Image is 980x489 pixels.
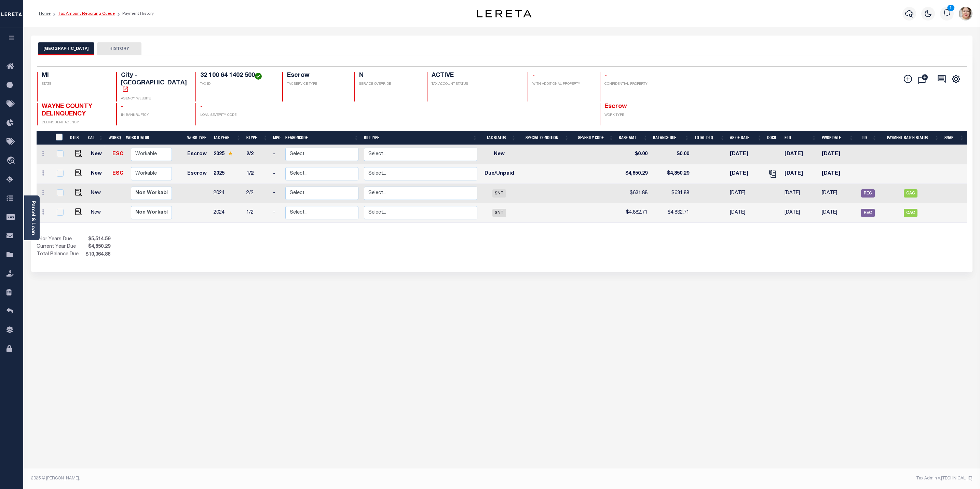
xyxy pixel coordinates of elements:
li: Payment History [115,11,154,17]
span: - [532,72,535,79]
td: Prior Years Due [37,236,84,243]
p: WITH ADDITIONAL PROPERTY [532,82,592,87]
td: Escrow [185,164,211,184]
th: SNAP: activate to sort column ascending [942,131,967,145]
th: Tax Status: activate to sort column ascending [480,131,519,145]
th: &nbsp; [51,131,67,145]
th: Special Condition: activate to sort column ascending [519,131,572,145]
th: DTLS [67,131,85,145]
td: $631.88 [616,184,650,203]
h4: Escrow [287,72,346,80]
span: $4,850.29 [84,243,112,251]
td: [DATE] [819,145,856,164]
h4: ACTIVE [432,72,519,80]
td: - [270,164,283,184]
span: 1 [947,5,954,11]
span: CAC [904,209,917,217]
span: REC [861,209,875,217]
th: Docs [764,131,782,145]
img: logo-dark.svg [477,10,531,17]
span: REC [861,189,875,198]
a: Parcel & Loan [30,201,35,235]
p: TAX ACCOUNT STATUS [432,82,519,87]
td: - [270,203,283,223]
span: Escrow [604,104,627,110]
p: AGENCY WEBSITE [121,96,187,101]
i: travel_explore [6,157,17,165]
td: [DATE] [782,145,819,164]
td: - [270,184,283,203]
td: 1/2 [244,203,270,223]
td: Total Balance Due [37,251,84,258]
span: SNT [492,209,506,217]
span: $10,364.88 [84,251,112,259]
td: [DATE] [782,164,819,184]
button: [GEOGRAPHIC_DATA] [38,42,94,55]
th: ReasonCode: activate to sort column ascending [283,131,361,145]
p: CONFIDENTIAL PROPERTY [604,82,671,87]
th: PWOP Date: activate to sort column ascending [819,131,856,145]
th: Work Status [123,131,176,145]
span: WAYNE COUNTY DELINQUENCY [42,104,92,117]
p: TAX ID [200,82,274,87]
span: $5,514.59 [84,236,112,243]
td: 2025 [211,164,244,184]
td: [DATE] [727,203,764,223]
a: Home [39,12,51,16]
td: $0.00 [616,145,650,164]
td: [DATE] [727,184,764,203]
td: 2025 [211,145,244,164]
th: CAL: activate to sort column ascending [85,131,106,145]
td: [DATE] [782,203,819,223]
th: Balance Due: activate to sort column ascending [650,131,692,145]
td: 2/2 [244,145,270,164]
td: 1/2 [244,164,270,184]
span: - [604,72,607,79]
td: $4,850.29 [650,164,692,184]
a: ESC [112,171,123,176]
th: ELD: activate to sort column ascending [782,131,819,145]
h4: MI [42,72,108,80]
td: Current Year Due [37,243,84,251]
a: CAC [904,210,917,215]
th: Total DLQ: activate to sort column ascending [692,131,727,145]
th: Severity Code: activate to sort column ascending [572,131,616,145]
th: BillType: activate to sort column ascending [361,131,480,145]
td: [DATE] [819,164,856,184]
td: [DATE] [819,184,856,203]
td: $4,882.71 [616,203,650,223]
p: DELINQUENT AGENCY [42,120,108,125]
td: [DATE] [782,184,819,203]
td: - [270,145,283,164]
button: HISTORY [97,42,141,55]
th: Payment Batch Status: activate to sort column ascending [879,131,942,145]
span: - [200,104,203,110]
p: WORK TYPE [604,113,671,118]
p: STATE [42,82,108,87]
td: New [88,164,110,184]
th: LD: activate to sort column ascending [856,131,880,145]
th: As of Date: activate to sort column ascending [727,131,764,145]
a: ESC [112,152,123,157]
th: Tax Year: activate to sort column ascending [211,131,244,145]
td: [DATE] [819,203,856,223]
td: New [88,203,110,223]
span: SNT [492,189,506,198]
td: $4,882.71 [650,203,692,223]
th: WorkQ [106,131,123,145]
a: REC [861,191,875,196]
th: Work Type [185,131,211,145]
td: [DATE] [727,164,764,184]
p: TAX SERVICE TYPE [287,82,346,87]
td: $0.00 [650,145,692,164]
td: New [88,184,110,203]
th: &nbsp;&nbsp;&nbsp;&nbsp;&nbsp;&nbsp;&nbsp;&nbsp;&nbsp;&nbsp; [37,131,52,145]
th: Base Amt: activate to sort column ascending [616,131,650,145]
button: 1 [940,7,954,21]
h4: N [359,72,419,80]
td: [DATE] [727,145,764,164]
td: New [88,145,110,164]
p: SERVICE OVERRIDE [359,82,419,87]
td: $4,850.29 [616,164,650,184]
td: 2024 [211,184,244,203]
